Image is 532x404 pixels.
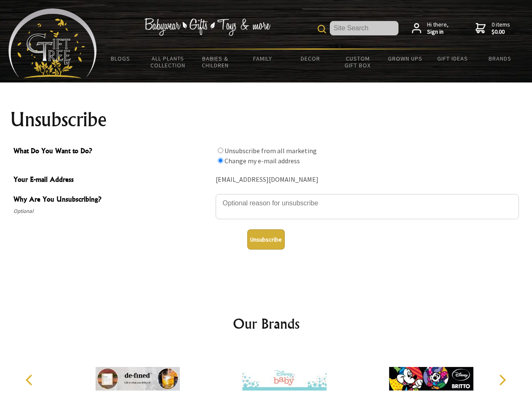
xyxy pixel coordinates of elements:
[144,18,270,36] img: Babywear - Gifts - Toys & more
[13,194,211,206] span: Why Are You Unsubscribing?
[493,371,511,389] button: Next
[13,174,211,186] span: Your E-mail Address
[225,146,317,155] label: Unsubscribe from all marketing
[21,371,40,389] button: Previous
[429,50,476,67] a: Gift Ideas
[330,21,398,35] input: Site Search
[218,158,223,163] input: What Do You Want to Do?
[318,25,326,33] img: product search
[247,229,285,250] button: Unsubscribe
[492,28,510,36] strong: $0.00
[412,21,449,36] a: Hi there,Sign in
[13,206,211,216] span: Optional
[427,21,449,36] span: Hi there,
[286,50,334,67] a: Decor
[427,28,449,36] strong: Sign in
[17,314,516,334] h2: Our Brands
[10,109,522,130] h1: Unsubscribe
[144,50,192,74] a: All Plants Collection
[216,173,519,186] div: [EMAIL_ADDRESS][DOMAIN_NAME]
[381,50,429,67] a: Grown Ups
[334,50,382,74] a: Custom Gift Box
[216,194,519,219] textarea: Why Are You Unsubscribing?
[476,50,524,67] a: Brands
[218,148,223,153] input: What Do You Want to Do?
[476,21,510,36] a: 0 items$0.00
[8,8,97,78] img: Babyware - Gifts - Toys and more...
[97,50,144,67] a: BLOGS
[13,146,211,158] span: What Do You Want to Do?
[492,21,510,36] span: 0 items
[192,50,239,74] a: Babies & Children
[225,157,300,165] label: Change my e-mail address
[239,50,287,67] a: Family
